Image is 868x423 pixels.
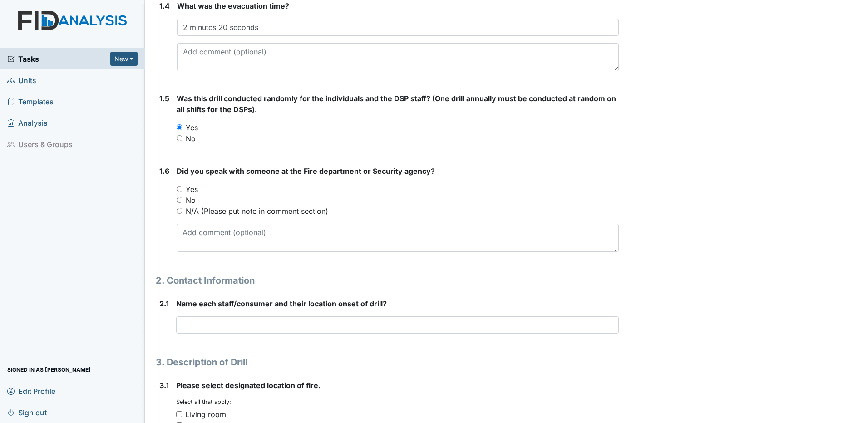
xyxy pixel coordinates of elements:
[159,0,170,11] label: 1.4
[7,384,55,398] span: Edit Profile
[177,208,182,214] input: N/A (Please put note in comment section)
[7,73,36,87] span: Units
[7,94,54,108] span: Templates
[7,54,110,64] a: Tasks
[186,133,196,144] label: No
[176,299,387,308] span: Name each staff/consumer and their location onset of drill?
[159,380,169,391] label: 3.1
[186,184,198,195] label: Yes
[177,1,289,10] span: What was the evacuation time?
[176,381,321,390] span: Please select designated location of fire.
[159,166,169,177] label: 1.6
[7,363,91,377] span: Signed in as [PERSON_NAME]
[186,195,196,206] label: No
[7,116,48,130] span: Analysis
[177,94,616,114] span: Was this drill conducted randomly for the individuals and the DSP staff? (One drill annually must...
[177,197,182,203] input: No
[176,398,231,405] small: Select all that apply:
[159,93,169,104] label: 1.5
[156,355,619,369] h1: 3. Description of Drill
[110,52,138,66] button: New
[159,298,169,309] label: 2.1
[7,405,47,419] span: Sign out
[176,411,182,417] input: Living room
[156,274,619,287] h1: 2. Contact Information
[177,135,182,141] input: No
[177,186,182,192] input: Yes
[186,122,198,133] label: Yes
[185,409,226,420] div: Living room
[186,206,328,216] label: N/A (Please put note in comment section)
[177,124,182,130] input: Yes
[177,167,435,176] span: Did you speak with someone at the Fire department or Security agency?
